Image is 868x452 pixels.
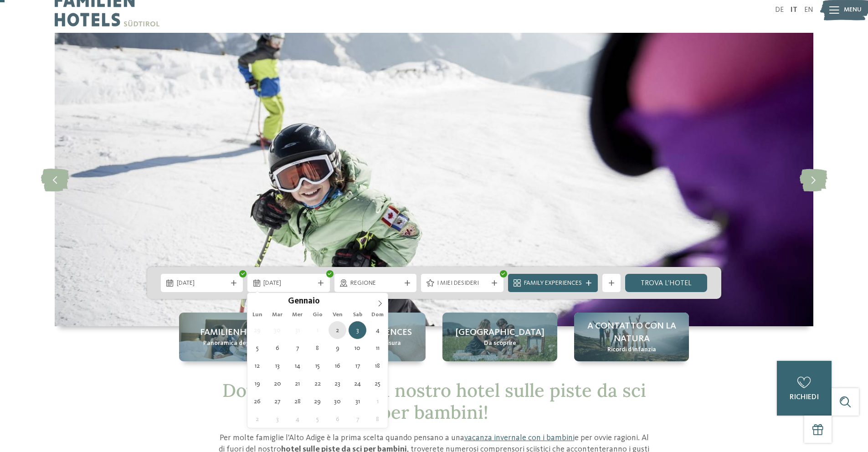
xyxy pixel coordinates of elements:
[804,6,813,14] a: EN
[464,434,575,442] a: vacanza invernale con i bambini
[288,298,320,306] span: Gennaio
[268,410,286,428] span: Febbraio 3, 2026
[369,410,386,428] span: Febbraio 8, 2026
[288,312,308,318] span: Mer
[350,279,401,288] span: Regione
[484,339,516,348] span: Da scoprire
[268,357,286,375] span: Gennaio 13, 2026
[248,410,266,428] span: Febbraio 2, 2026
[308,357,326,375] span: Gennaio 15, 2026
[369,321,386,339] span: Gennaio 4, 2026
[329,392,346,410] span: Gennaio 30, 2026
[308,392,326,410] span: Gennaio 29, 2026
[267,312,288,318] span: Mar
[268,375,286,392] span: Gennaio 20, 2026
[349,321,366,339] span: Gennaio 3, 2026
[55,33,813,326] img: Hotel sulle piste da sci per bambini: divertimento senza confini
[329,410,346,428] span: Febbraio 6, 2026
[288,339,306,357] span: Gennaio 7, 2026
[369,357,386,375] span: Gennaio 18, 2026
[320,296,350,306] input: Year
[308,312,328,318] span: Gio
[442,313,557,361] a: Hotel sulle piste da sci per bambini: divertimento senza confini [GEOGRAPHIC_DATA] Da scoprire
[329,357,346,375] span: Gennaio 16, 2026
[369,339,386,357] span: Gennaio 11, 2026
[248,357,266,375] span: Gennaio 12, 2026
[308,410,326,428] span: Febbraio 5, 2026
[288,321,306,339] span: Dicembre 31, 2025
[369,375,386,392] span: Gennaio 25, 2026
[288,410,306,428] span: Febbraio 4, 2026
[248,321,266,339] span: Dicembre 29, 2025
[456,326,544,339] span: [GEOGRAPHIC_DATA]
[288,357,306,375] span: Gennaio 14, 2026
[437,279,488,288] span: I miei desideri
[349,375,366,392] span: Gennaio 24, 2026
[574,313,689,361] a: Hotel sulle piste da sci per bambini: divertimento senza confini A contatto con la natura Ricordi...
[248,375,266,392] span: Gennaio 19, 2026
[328,312,348,318] span: Ven
[349,410,366,428] span: Febbraio 7, 2026
[179,313,294,361] a: Hotel sulle piste da sci per bambini: divertimento senza confini Familienhotels Panoramica degli ...
[607,345,656,354] span: Ricordi d’infanzia
[791,6,797,14] a: IT
[200,326,273,339] span: Familienhotels
[222,379,646,424] span: Dov’è che si va? Nel nostro hotel sulle piste da sci per bambini!
[288,375,306,392] span: Gennaio 21, 2026
[177,279,227,288] span: [DATE]
[308,321,326,339] span: Gennaio 1, 2026
[268,339,286,357] span: Gennaio 6, 2026
[268,321,286,339] span: Dicembre 30, 2025
[369,392,386,410] span: Febbraio 1, 2026
[775,6,784,14] a: DE
[844,5,862,15] span: Menu
[308,375,326,392] span: Gennaio 22, 2026
[625,274,708,292] a: trova l’hotel
[329,321,346,339] span: Gennaio 2, 2026
[248,339,266,357] span: Gennaio 5, 2026
[790,394,819,401] span: richiedi
[524,279,582,288] span: Family Experiences
[247,312,267,318] span: Lun
[349,392,366,410] span: Gennaio 31, 2026
[777,361,832,416] a: richiedi
[263,279,314,288] span: [DATE]
[329,375,346,392] span: Gennaio 23, 2026
[583,320,680,345] span: A contatto con la natura
[203,339,270,348] span: Panoramica degli hotel
[308,339,326,357] span: Gennaio 8, 2026
[348,312,368,318] span: Sab
[349,357,366,375] span: Gennaio 17, 2026
[288,392,306,410] span: Gennaio 28, 2026
[248,392,266,410] span: Gennaio 26, 2026
[329,339,346,357] span: Gennaio 9, 2026
[368,312,388,318] span: Dom
[349,339,366,357] span: Gennaio 10, 2026
[268,392,286,410] span: Gennaio 27, 2026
